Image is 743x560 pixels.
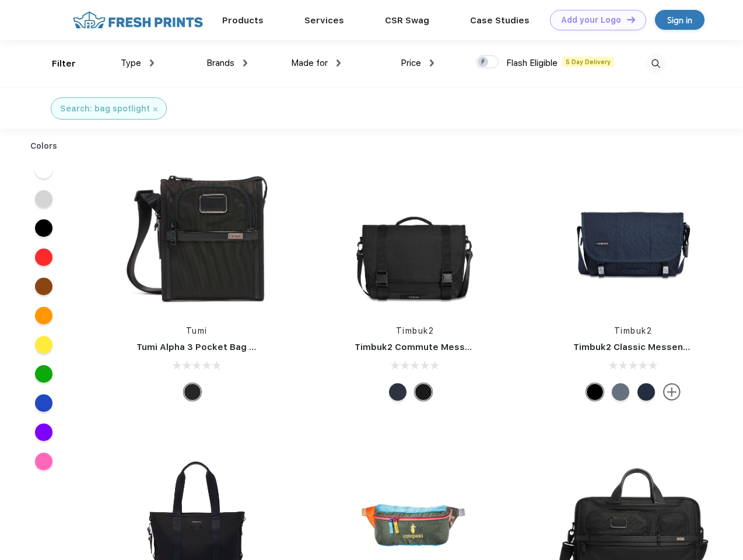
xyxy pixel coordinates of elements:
[119,158,274,313] img: func=resize&h=266
[52,57,76,71] div: Filter
[389,383,406,401] div: Eco Nautical
[561,15,621,25] div: Add your Logo
[22,140,66,152] div: Colors
[637,383,655,401] div: Eco Nautical
[401,58,421,68] span: Price
[562,57,614,67] span: 5 Day Delivery
[663,383,681,401] img: more.svg
[396,326,434,335] a: Timbuk2
[586,383,604,401] div: Eco Black
[337,60,341,66] img: dropdown.png
[206,58,234,68] span: Brands
[646,54,665,73] img: desktop_search.svg
[121,58,141,68] span: Type
[506,58,558,68] span: Flash Eligible
[355,342,511,352] a: Timbuk2 Commute Messenger Bag
[184,383,201,401] div: Black
[667,13,692,27] div: Sign in
[291,58,328,68] span: Made for
[612,383,629,401] div: Eco Lightbeam
[136,342,273,352] a: Tumi Alpha 3 Pocket Bag Small
[430,60,434,66] img: dropdown.png
[243,60,247,66] img: dropdown.png
[60,103,150,115] div: Search: bag spotlight
[153,107,157,111] img: filter_cancel.svg
[150,60,154,66] img: dropdown.png
[556,158,711,313] img: func=resize&h=266
[415,383,432,401] div: Eco Black
[69,10,206,30] img: fo%20logo%202.webp
[573,342,718,352] a: Timbuk2 Classic Messenger Bag
[614,326,653,335] a: Timbuk2
[627,16,635,23] img: DT
[655,10,705,30] a: Sign in
[186,326,208,335] a: Tumi
[337,158,492,313] img: func=resize&h=266
[222,15,264,26] a: Products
